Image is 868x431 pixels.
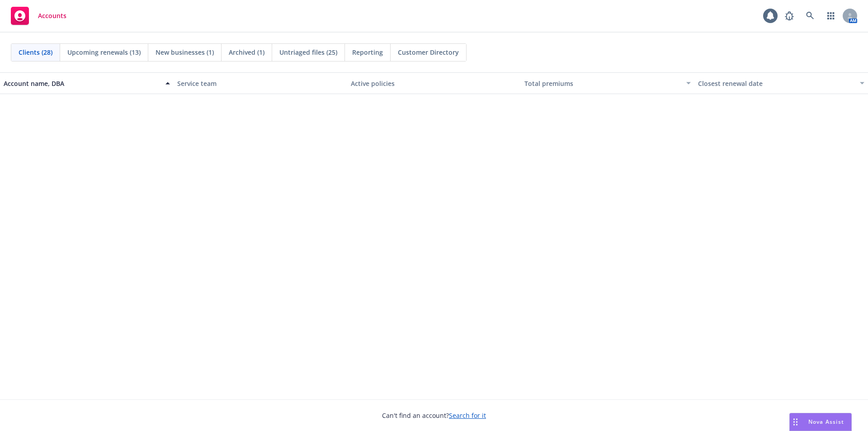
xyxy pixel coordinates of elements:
button: Closest renewal date [694,72,868,94]
span: New businesses (1) [156,47,214,57]
button: Total premiums [521,72,694,94]
div: Drag to move [790,413,801,431]
button: Nova Assist [789,413,852,431]
button: Active policies [347,72,521,94]
div: Active policies [351,79,517,88]
a: Accounts [7,3,70,28]
span: Untriaged files (25) [279,47,337,57]
a: Search [801,7,819,25]
span: Reporting [352,47,383,57]
a: Search for it [449,411,486,420]
button: Service team [174,72,347,94]
a: Switch app [822,7,840,25]
div: Account name, DBA [4,79,160,88]
span: Can't find an account? [382,411,486,420]
span: Customer Directory [398,47,459,57]
div: Total premiums [524,79,681,88]
span: Upcoming renewals (13) [67,47,141,57]
span: Accounts [38,12,66,19]
span: Clients (28) [19,47,52,57]
a: Report a Bug [780,7,798,25]
div: Closest renewal date [698,79,854,88]
div: Service team [177,79,344,88]
span: Archived (1) [229,47,264,57]
span: Nova Assist [808,418,844,426]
